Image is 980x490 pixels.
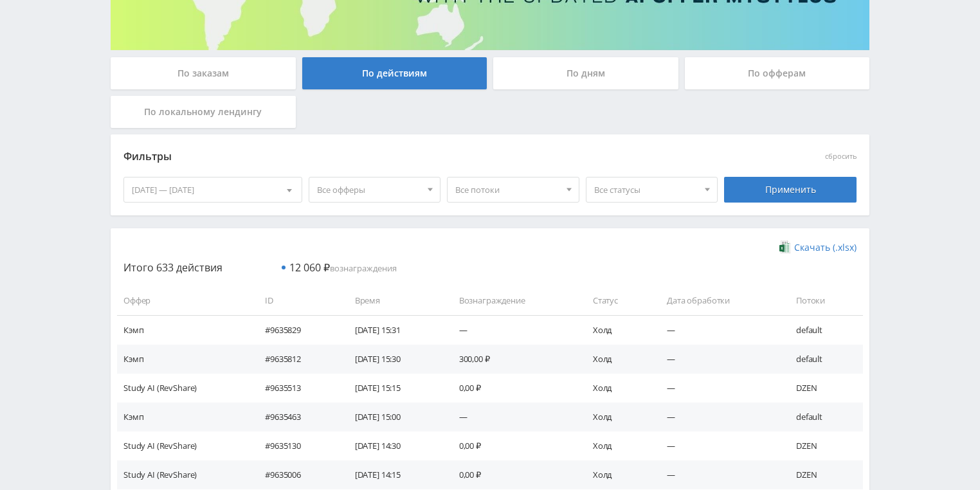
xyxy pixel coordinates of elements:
[825,152,857,161] button: сбросить
[654,315,783,344] td: —
[446,460,580,489] td: 0,00 ₽
[779,241,857,254] a: Скачать (.xlsx)
[594,177,698,202] span: Все статусы
[117,345,252,374] td: Кэмп
[446,374,580,403] td: 0,00 ₽
[580,286,654,315] td: Статус
[783,374,863,403] td: DZEN
[783,403,863,431] td: default
[289,262,397,274] span: вознаграждения
[794,242,857,253] span: Скачать (.xlsx)
[342,374,446,403] td: [DATE] 15:15
[446,403,580,431] td: —
[724,177,857,203] div: Применить
[117,431,252,460] td: Study AI (RevShare)
[123,147,672,167] div: Фильтры
[783,315,863,344] td: default
[446,286,580,315] td: Вознаграждение
[111,57,296,89] div: По заказам
[342,431,446,460] td: [DATE] 14:30
[446,315,580,344] td: —
[654,286,783,315] td: Дата обработки
[342,403,446,431] td: [DATE] 15:00
[252,286,342,315] td: ID
[580,403,654,431] td: Холд
[289,260,330,275] span: 12 060 ₽
[580,431,654,460] td: Холд
[117,403,252,431] td: Кэмп
[117,374,252,403] td: Study AI (RevShare)
[654,345,783,374] td: —
[580,460,654,489] td: Холд
[111,96,296,128] div: По локальному лендингу
[446,431,580,460] td: 0,00 ₽
[252,374,342,403] td: #9635513
[302,57,487,89] div: По действиям
[342,460,446,489] td: [DATE] 14:15
[117,286,252,315] td: Оффер
[123,260,222,275] span: Итого 633 действия
[124,177,302,202] div: [DATE] — [DATE]
[117,315,252,344] td: Кэмп
[580,374,654,403] td: Холд
[342,345,446,374] td: [DATE] 15:30
[446,345,580,374] td: 300,00 ₽
[654,460,783,489] td: —
[685,57,870,89] div: По офферам
[252,345,342,374] td: #9635812
[252,315,342,344] td: #9635829
[342,286,446,315] td: Время
[783,345,863,374] td: default
[580,315,654,344] td: Холд
[654,403,783,431] td: —
[342,315,446,344] td: [DATE] 15:31
[580,345,654,374] td: Холд
[455,177,559,202] span: Все потоки
[493,57,678,89] div: По дням
[779,240,790,253] img: xlsx
[317,177,421,202] span: Все офферы
[783,460,863,489] td: DZEN
[252,460,342,489] td: #9635006
[654,374,783,403] td: —
[783,286,863,315] td: Потоки
[783,431,863,460] td: DZEN
[252,403,342,431] td: #9635463
[117,460,252,489] td: Study AI (RevShare)
[654,431,783,460] td: —
[252,431,342,460] td: #9635130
